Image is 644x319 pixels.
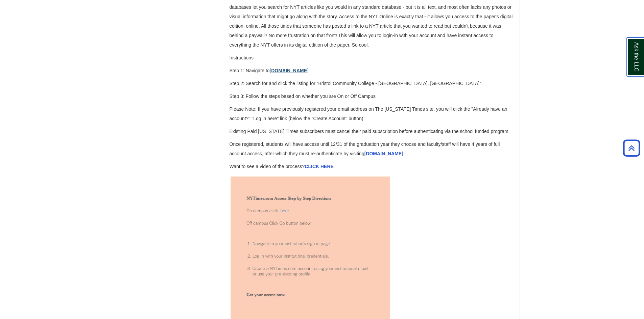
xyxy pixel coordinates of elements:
[230,129,510,134] span: Existing Paid [US_STATE] Times subscribers must cancel their paid subscription before authenticat...
[230,141,500,156] span: Once registered, students will have access until 12/31 of the graduation year they choose and fac...
[230,68,310,73] span: Step 1: Navigate to
[230,94,376,99] span: Step 3: Follow the steps based on whether you are On or Off Campus
[364,151,403,156] a: [DOMAIN_NAME]
[230,164,334,169] span: Want to see a video of the process?
[230,81,481,86] span: Step 2: Search for and click the listing for “Bristol Community College - [GEOGRAPHIC_DATA], [GEO...
[230,55,254,60] span: Instructions
[305,164,334,169] a: CLICK HERE
[270,68,309,73] a: [DOMAIN_NAME]
[621,143,642,153] a: Back to Top
[230,106,507,121] span: Please Note: If you have previously registered your email address on The [US_STATE] Times site, y...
